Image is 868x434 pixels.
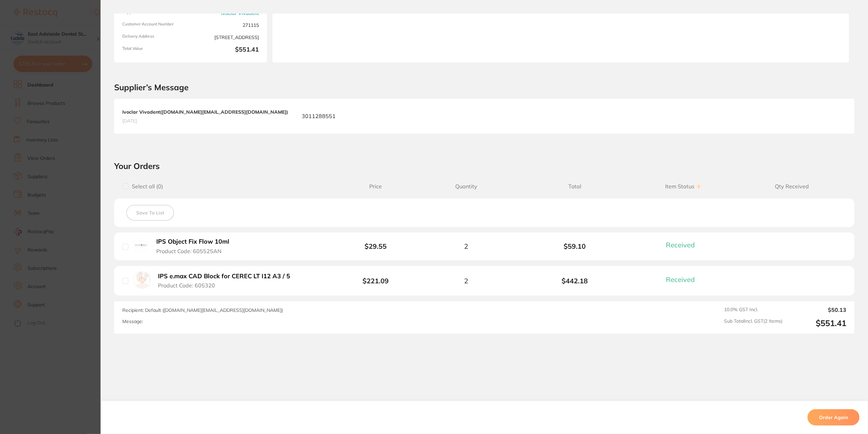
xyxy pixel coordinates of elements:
[122,34,188,41] span: Delivery Address
[464,242,468,250] span: 2
[339,183,412,190] span: Price
[126,205,174,221] button: Save To List
[128,183,163,190] span: Select all ( 0 )
[134,271,151,289] img: IPS e.max CAD Block for CEREC LT I12 A3 / 5
[156,238,229,245] b: IPS Object Fix Flow 10ml
[122,307,283,313] span: Recipient: Default ( [DOMAIN_NAME][EMAIL_ADDRESS][DOMAIN_NAME] )
[362,277,389,285] b: $221.09
[122,319,143,324] label: Message:
[629,183,738,190] span: Item Status
[158,282,215,288] span: Product Code: 605320
[520,183,629,190] span: Total
[114,83,854,92] h2: Supplier’s Message
[520,242,629,250] b: $59.10
[302,112,336,120] p: 3011288551
[788,307,846,313] output: $50.13
[788,318,846,328] output: $551.41
[738,183,846,190] span: Qty Received
[193,34,259,41] span: [STREET_ADDRESS]
[122,46,188,54] span: Total Value
[114,161,854,171] h2: Your Orders
[365,242,387,250] b: $29.55
[412,183,520,190] span: Quantity
[122,109,288,115] b: Ivoclar Vivadent ( [DOMAIN_NAME][EMAIL_ADDRESS][DOMAIN_NAME] )
[724,307,782,313] span: 10.0 % GST Incl.
[122,118,288,124] span: [DATE]
[221,11,259,16] a: Ivoclar Vivadent
[193,46,259,54] b: $551.41
[808,409,860,426] button: Order Again
[666,275,695,284] span: Received
[156,248,222,254] span: Product Code: 605525AN
[154,238,237,254] button: IPS Object Fix Flow 10ml Product Code: 605525AN
[134,238,149,253] img: IPS Object Fix Flow 10ml
[156,272,297,289] button: IPS e.max CAD Block for CEREC LT I12 A3 / 5 Product Code: 605320
[724,318,782,328] span: Sub Total Incl. GST ( 2 Items)
[464,277,468,285] span: 2
[664,241,703,249] button: Received
[664,275,703,284] button: Received
[193,22,259,29] span: 271115
[158,273,290,280] b: IPS e.max CAD Block for CEREC LT I12 A3 / 5
[666,241,695,249] span: Received
[520,277,629,285] b: $442.18
[122,22,188,29] span: Customer Account Number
